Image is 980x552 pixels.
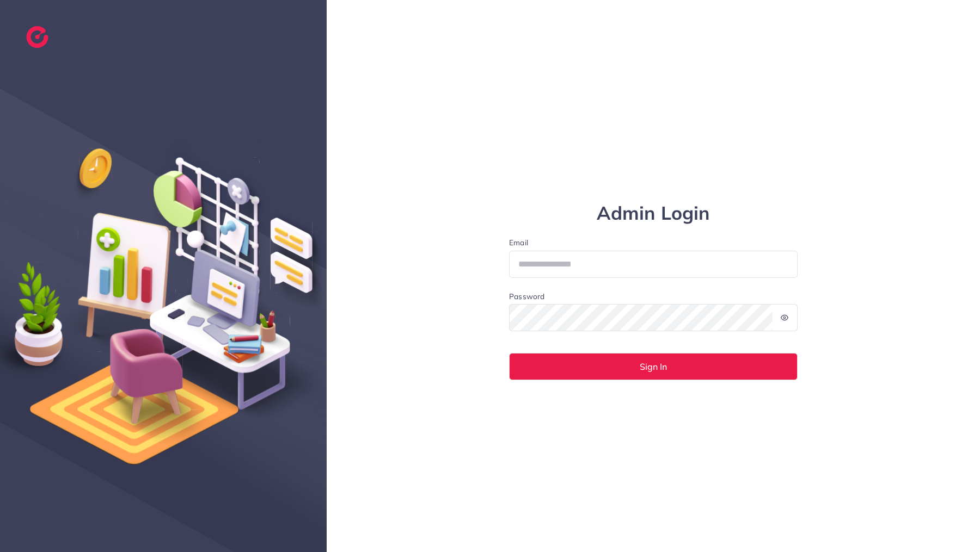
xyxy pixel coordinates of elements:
label: Email [509,237,798,248]
label: Password [509,291,544,302]
button: Sign In [509,353,798,380]
h1: Admin Login [509,202,798,225]
img: logo [26,26,48,48]
span: Sign In [640,362,667,371]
